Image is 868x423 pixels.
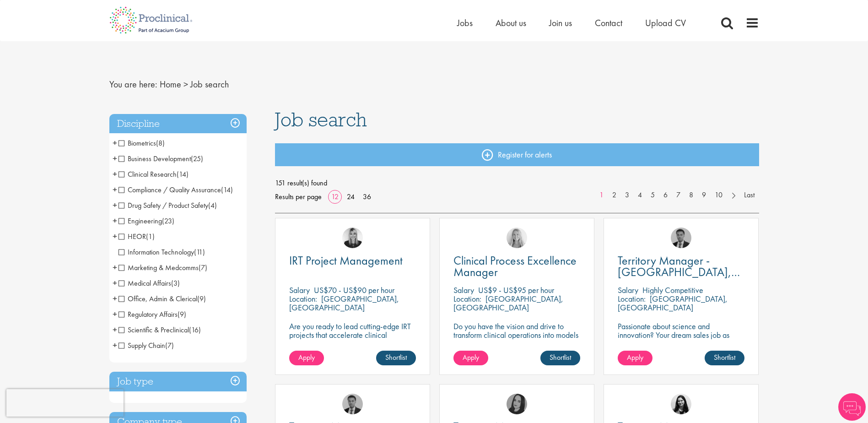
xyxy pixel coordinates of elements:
span: Supply Chain [119,341,165,350]
span: Job search [190,78,229,90]
img: Anna Klemencic [507,394,527,414]
img: Carl Gbolade [342,394,363,414]
span: Drug Safety / Product Safety [119,201,217,210]
span: (7) [199,263,207,272]
a: Apply [618,351,652,365]
a: 6 [659,190,672,201]
span: Clinical Process Excellence Manager [453,253,577,280]
span: Scientific & Preclinical [119,325,201,335]
span: Salary [618,285,638,295]
a: Join us [549,17,572,29]
a: Territory Manager - [GEOGRAPHIC_DATA], [GEOGRAPHIC_DATA] [618,255,744,278]
span: Office, Admin & Clerical [119,294,206,304]
span: (14) [221,185,233,195]
span: Salary [453,285,474,295]
div: Discipline [109,114,247,134]
img: Janelle Jones [342,228,363,248]
img: Carl Gbolade [671,228,691,248]
span: Business Development [119,154,203,163]
span: + [113,198,117,212]
span: Supply Chain [119,341,174,350]
a: Last [739,190,759,201]
a: Apply [453,351,488,365]
p: [GEOGRAPHIC_DATA], [GEOGRAPHIC_DATA] [618,293,728,313]
span: + [113,167,117,181]
p: [GEOGRAPHIC_DATA], [GEOGRAPHIC_DATA] [453,293,563,313]
span: + [113,229,117,243]
span: Job search [275,107,367,132]
span: + [113,323,117,336]
a: Upload CV [645,17,686,29]
a: 36 [360,192,374,201]
a: Clinical Process Excellence Manager [453,255,580,278]
span: + [113,260,117,274]
a: About us [496,17,526,29]
span: Engineering [119,216,174,226]
a: Jobs [457,17,473,29]
span: Engineering [119,216,162,226]
span: Location: [618,293,646,304]
span: + [113,214,117,228]
span: Biometrics [119,138,165,148]
span: Drug Safety / Product Safety [119,201,208,210]
a: Shannon Briggs [507,228,527,248]
span: HEOR [119,232,155,241]
p: Passionate about science and innovation? Your dream sales job as Territory Manager awaits! [618,322,744,348]
span: (8) [156,138,165,148]
span: Clinical Research [119,169,189,179]
span: Business Development [119,154,191,163]
span: + [113,276,117,290]
a: 10 [710,190,727,201]
span: (11) [194,247,205,257]
span: Results per page [275,190,322,204]
p: Are you ready to lead cutting-edge IRT projects that accelerate clinical breakthroughs in biotech? [289,322,416,348]
a: breadcrumb link [160,78,181,90]
span: (7) [165,341,174,350]
span: + [113,338,117,352]
span: Regulatory Affairs [119,309,178,319]
a: 4 [633,190,647,201]
a: Indre Stankeviciute [671,394,691,414]
span: (9) [178,309,186,319]
span: HEOR [119,232,146,241]
a: 2 [608,190,621,201]
span: + [113,183,117,196]
span: Information Technology [119,247,194,257]
a: Contact [595,17,622,29]
a: 9 [697,190,711,201]
span: > [183,78,188,90]
a: 12 [328,192,342,201]
span: Regulatory Affairs [119,309,186,319]
span: 151 result(s) found [275,176,759,190]
a: Shortlist [376,351,416,365]
span: Medical Affairs [119,278,171,288]
a: 3 [620,190,634,201]
span: Location: [289,293,317,304]
span: (23) [162,216,174,226]
a: Shortlist [540,351,580,365]
span: (16) [189,325,201,335]
span: Scientific & Preclinical [119,325,189,335]
span: + [113,136,117,150]
span: Medical Affairs [119,278,180,288]
a: 24 [344,192,358,201]
a: 7 [672,190,685,201]
h3: Job type [109,372,247,391]
span: Salary [289,285,310,295]
span: + [113,307,117,321]
span: You are here: [109,78,157,90]
span: Apply [627,352,643,362]
span: Marketing & Medcomms [119,263,207,272]
a: 5 [646,190,659,201]
img: Chatbot [838,393,866,421]
span: (9) [197,294,206,304]
p: US$9 - US$95 per hour [478,285,554,295]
